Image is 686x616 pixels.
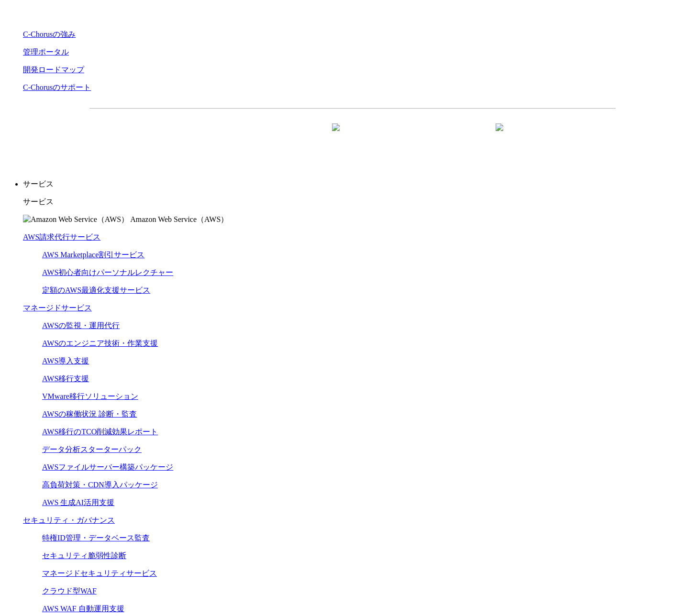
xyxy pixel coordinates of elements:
img: 矢印 [496,123,503,148]
span: Amazon Web Service（AWS） [130,215,228,223]
img: Amazon Web Service（AWS） [23,215,129,225]
a: 資料を請求する [194,124,348,148]
a: AWSファイルサーバー構築パッケージ [42,463,173,471]
a: AWSのエンジニア技術・作業支援 [42,339,158,347]
a: C-Chorusのサポート [23,83,91,91]
a: AWS WAF 自動運用支援 [42,605,124,613]
a: AWSの稼働状況 診断・監査 [42,410,137,418]
a: セキュリティ脆弱性診断 [42,551,126,560]
a: AWSの監視・運用代行 [42,321,120,330]
a: AWS 生成AI活用支援 [42,498,114,506]
img: 矢印 [332,123,340,148]
a: 管理ポータル [23,48,69,56]
a: セキュリティ・ガバナンス [23,516,115,524]
a: AWS請求代行サービス [23,233,100,241]
a: C-Chorusの強み [23,30,76,38]
a: AWS移行のTCO削減効果レポート [42,428,158,436]
a: 開発ロードマップ [23,66,84,74]
a: マネージドセキュリティサービス [42,569,157,577]
a: 特権ID管理・データベース監査 [42,534,150,542]
a: まずは相談する [357,124,511,148]
a: クラウド型WAF [42,587,97,595]
a: データ分析スターターパック [42,445,142,453]
a: 定額のAWS最適化支援サービス [42,286,150,294]
a: AWS導入支援 [42,357,89,365]
a: AWS移行支援 [42,374,89,383]
p: サービス [23,197,682,207]
a: マネージドサービス [23,304,92,312]
a: 高負荷対策・CDN導入パッケージ [42,481,158,489]
a: VMware移行ソリューション [42,392,138,400]
p: サービス [23,179,682,189]
a: AWS Marketplace割引サービス [42,251,144,259]
a: AWS初心者向けパーソナルレクチャー [42,268,173,276]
